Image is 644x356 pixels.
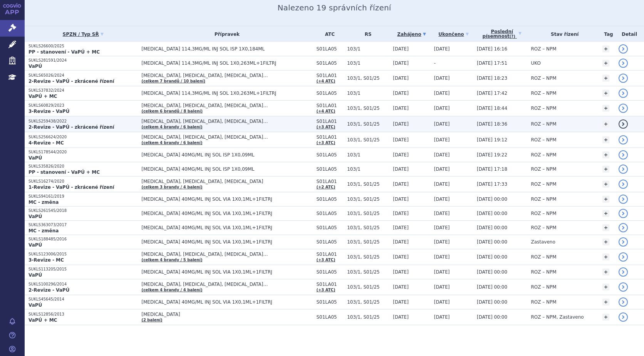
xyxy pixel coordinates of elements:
span: 103/1, S01/25 [347,299,389,305]
span: [DATE] [434,239,450,245]
a: + [602,105,609,112]
span: 103/1, S01/25 [347,225,389,230]
a: + [602,299,609,306]
th: RS [343,26,389,42]
a: detail [619,267,628,277]
a: detail [619,252,628,262]
span: [DATE] [393,121,409,127]
a: + [602,136,609,143]
p: SUKLS16274/2020 [29,179,138,184]
span: S01LA01 [316,252,343,257]
span: - [434,60,436,66]
a: (2 balení) [141,318,162,322]
strong: VaPÚ + MC [29,317,57,323]
span: ROZ – NPM [531,166,556,172]
span: [DATE] 00:00 [477,284,507,290]
a: (+2 ATC) [316,185,335,189]
span: [DATE] 18:23 [477,76,507,81]
span: [DATE] [434,299,450,305]
span: [DATE] [393,46,409,52]
th: Stav řízení [527,26,599,42]
span: 103/1, S01/25 [347,137,389,143]
span: [DATE] [393,181,409,187]
span: [MEDICAL_DATA] 40MG/ML INJ SOL ISP 1X0,09ML [141,152,312,158]
span: 103/1 [347,166,389,172]
span: [DATE] 17:51 [477,60,507,66]
span: ROZ – NPM [531,225,556,230]
span: ROZ – NPM [531,137,556,143]
a: + [602,224,609,231]
a: (celkem 4 brandy / 6 balení) [141,125,202,129]
a: detail [619,150,628,160]
span: [MEDICAL_DATA] 114,3MG/ML INJ SOL 1X0,263ML+1FILTRJ [141,60,312,66]
a: detail [619,223,628,232]
span: [MEDICAL_DATA], [MEDICAL_DATA], [MEDICAL_DATA] [141,179,312,184]
strong: PP - stanovení - VaPÚ + MC [29,170,100,175]
a: detail [619,59,628,68]
span: [DATE] [434,314,450,320]
strong: 3-Revize - VaPÚ [29,109,69,114]
span: S01LA05 [316,299,343,305]
span: [DATE] [393,76,409,81]
strong: VaPÚ [29,64,42,69]
span: S01LA01 [316,179,343,184]
strong: 2-Revize - VaPÚ [29,287,69,293]
span: ROZ – NPM [531,76,556,81]
span: [DATE] [434,91,450,96]
a: detail [619,282,628,292]
a: + [602,151,609,158]
a: detail [619,165,628,174]
span: ROZ – NPM [531,254,556,260]
span: [DATE] [393,60,409,66]
span: [DATE] 18:36 [477,121,507,127]
span: S01LA01 [316,119,343,124]
span: [DATE] [393,106,409,111]
span: S01LA05 [316,196,343,202]
p: SUKLS37832/2024 [29,88,138,93]
a: detail [619,180,628,189]
span: [MEDICAL_DATA] 114,3MG/ML INJ SOL 1X0,263ML+1FILTRJ [141,91,312,96]
span: 103/1, S01/25 [347,211,389,216]
strong: PP - stanovení - VaPÚ + MC [29,49,100,55]
a: detail [619,209,628,218]
span: [MEDICAL_DATA] 40MG/ML INJ SOL VIA 1X0,1ML+1FILTRJ [141,269,312,275]
a: (+4 ATC) [316,109,335,113]
span: [DATE] 00:00 [477,254,507,260]
span: [DATE] 16:16 [477,46,507,52]
a: (celkem 7 brandů / 10 balení) [141,79,205,83]
a: (celkem 4 brandy / 6 balení) [141,141,202,145]
span: 103/1, S01/25 [347,181,389,187]
span: ROZ – NPM [531,299,556,305]
span: [DATE] [393,299,409,305]
span: S01LA01 [316,282,343,287]
strong: 3-Revize - MC [29,257,64,263]
span: 103/1 [347,152,389,158]
span: 103/1 [347,91,389,96]
strong: VaPÚ [29,272,42,278]
a: detail [619,195,628,204]
p: SUKLS178544/2020 [29,149,138,155]
a: detail [619,297,628,307]
p: SUKLS363073/2017 [29,222,138,228]
span: ROZ – NPM [531,121,556,127]
p: SUKLS35826/2020 [29,164,138,169]
span: [DATE] [434,269,450,275]
a: + [602,238,609,245]
span: [DATE] [393,211,409,216]
span: [MEDICAL_DATA] 40MG/ML INJ SOL VIA 1X0,1ML+1FILTRJ [141,299,312,305]
span: S01LA05 [316,152,343,158]
span: [DATE] [393,314,409,320]
span: [DATE] [434,121,450,127]
a: SPZN / Typ SŘ [29,29,138,40]
a: detail [619,74,628,83]
span: 103/1, S01/25 [347,284,389,290]
a: detail [619,89,628,98]
strong: MC - změna [29,200,59,205]
p: SUKLS188485/2016 [29,237,138,242]
a: detail [619,312,628,322]
span: S01LA05 [316,269,343,275]
span: [MEDICAL_DATA] 40MG/ML INJ SOL VIA 1X0,1ML+1FILTRJ [141,211,312,216]
span: [MEDICAL_DATA] 114,3MG/ML INJ SOL ISP 1X0,184ML [141,46,312,52]
span: [DATE] [434,196,450,202]
span: [DATE] 19:22 [477,152,507,158]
